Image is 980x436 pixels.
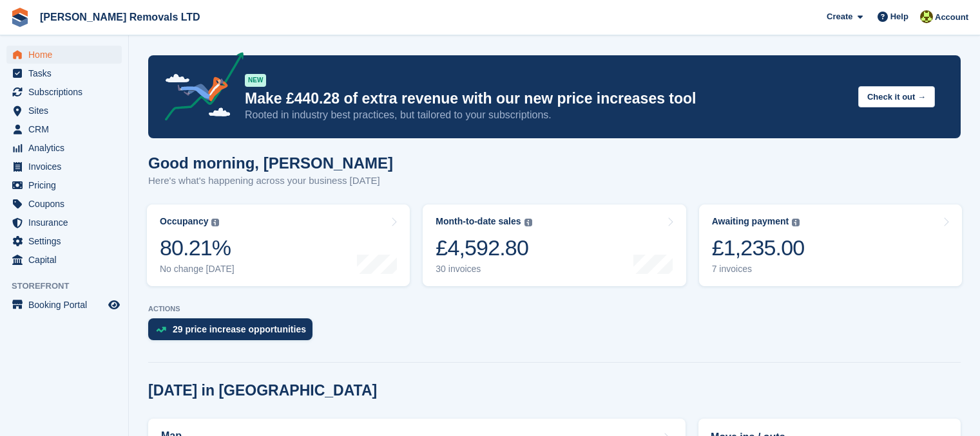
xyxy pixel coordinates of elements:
[6,195,122,213] a: menu
[6,139,122,157] a: menu
[6,46,122,64] a: menu
[28,139,106,157] span: Analytics
[10,8,30,27] img: stora-icon-8386f47178a22dfd0bd8f6a31ec36ba5ce8667c1dd55bd0f319d3a0aa187defe.svg
[28,120,106,138] span: CRM
[423,204,686,286] a: Month-to-date sales £4,592.80 30 invoices
[6,83,122,101] a: menu
[6,158,122,176] a: menu
[28,102,106,120] span: Sites
[148,305,961,313] p: ACTIONS
[156,327,166,332] img: price_increase_opportunities-93ffe204e8149a01c8c9dc8f82e8f89637d9d84a8eef4429ea346261dce0b2c0.svg
[160,264,235,275] div: No change [DATE]
[524,219,532,226] img: icon-info-grey-7440780725fd019a000dd9b08b2336e03edf1995a4989e88bcd33f0948082b44.svg
[28,83,106,101] span: Subscriptions
[6,64,122,82] a: menu
[28,296,106,314] span: Booking Portal
[28,64,106,82] span: Tasks
[792,219,800,226] img: icon-info-grey-7440780725fd019a000dd9b08b2336e03edf1995a4989e88bcd33f0948082b44.svg
[712,264,805,275] div: 7 invoices
[6,232,122,250] a: menu
[712,235,805,261] div: £1,235.00
[28,232,106,250] span: Settings
[35,6,206,28] a: [PERSON_NAME] Removals LTD
[827,10,852,23] span: Create
[12,280,128,293] span: Storefront
[6,296,122,314] a: menu
[28,158,106,176] span: Invoices
[6,102,122,120] a: menu
[148,318,319,347] a: 29 price increase opportunities
[245,108,848,122] p: Rooted in industry best practices, but tailored to your subscriptions.
[148,174,393,188] p: Here's what's happening across your business [DATE]
[148,382,377,399] h2: [DATE] in [GEOGRAPHIC_DATA]
[920,10,933,23] img: Sean Glenn
[699,204,962,286] a: Awaiting payment £1,235.00 7 invoices
[245,74,266,87] div: NEW
[712,216,789,227] div: Awaiting payment
[211,219,219,226] img: icon-info-grey-7440780725fd019a000dd9b08b2336e03edf1995a4989e88bcd33f0948082b44.svg
[148,154,393,172] h1: Good morning, [PERSON_NAME]
[858,86,935,107] button: Check it out →
[28,213,106,232] span: Insurance
[173,324,306,334] div: 29 price increase opportunities
[28,46,106,64] span: Home
[935,11,968,24] span: Account
[6,176,122,194] a: menu
[6,120,122,138] a: menu
[436,264,532,275] div: 30 invoices
[436,216,521,227] div: Month-to-date sales
[154,52,244,125] img: price-adjustments-announcement-icon-8257ccfd72463d97f412b2fc003d46551f7dbcb40ab6d574587a9cd5c0d94...
[28,195,106,213] span: Coupons
[6,251,122,269] a: menu
[245,89,848,108] p: Make £440.28 of extra revenue with our new price increases tool
[890,10,908,23] span: Help
[436,235,532,261] div: £4,592.80
[147,204,410,286] a: Occupancy 80.21% No change [DATE]
[6,213,122,232] a: menu
[106,297,122,313] a: Preview store
[28,251,106,269] span: Capital
[160,216,208,227] div: Occupancy
[28,176,106,194] span: Pricing
[160,235,235,261] div: 80.21%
